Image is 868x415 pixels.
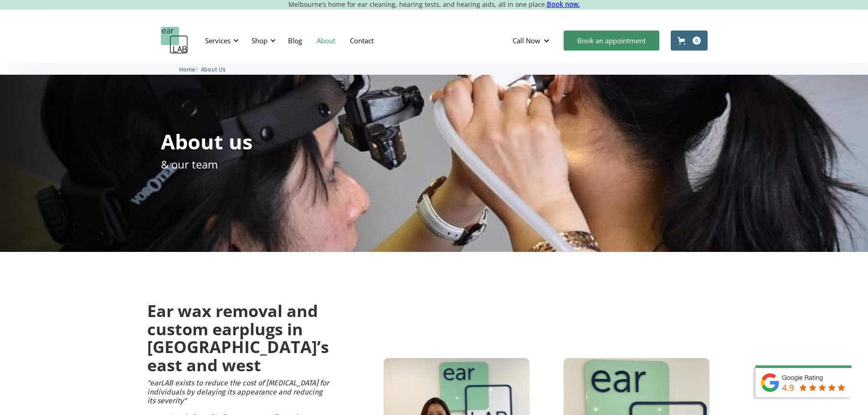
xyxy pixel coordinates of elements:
h2: Ear wax removal and custom earplugs in [GEOGRAPHIC_DATA]’s east and west [147,302,329,374]
a: Home [179,65,195,73]
div: Call Now [505,27,559,54]
span: Home [179,66,195,73]
li: 〉 [179,65,201,74]
div: Shop [246,27,278,54]
a: Contact [343,27,381,54]
div: Services [205,36,231,45]
a: About Us [201,65,226,73]
a: Open cart [671,31,708,51]
div: Shop [252,36,267,45]
h1: About us [161,131,252,152]
span: About Us [201,66,226,73]
a: Book an appointment [564,31,659,51]
a: Blog [281,27,309,54]
em: "earLAB exists to reduce the cost of [MEDICAL_DATA] for individuals by delaying its appearance an... [147,379,329,405]
p: & our team [161,156,218,172]
div: Services [200,27,241,54]
a: home [161,27,188,54]
div: 0 [693,36,701,45]
div: Call Now [513,36,540,45]
a: About [309,27,343,54]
